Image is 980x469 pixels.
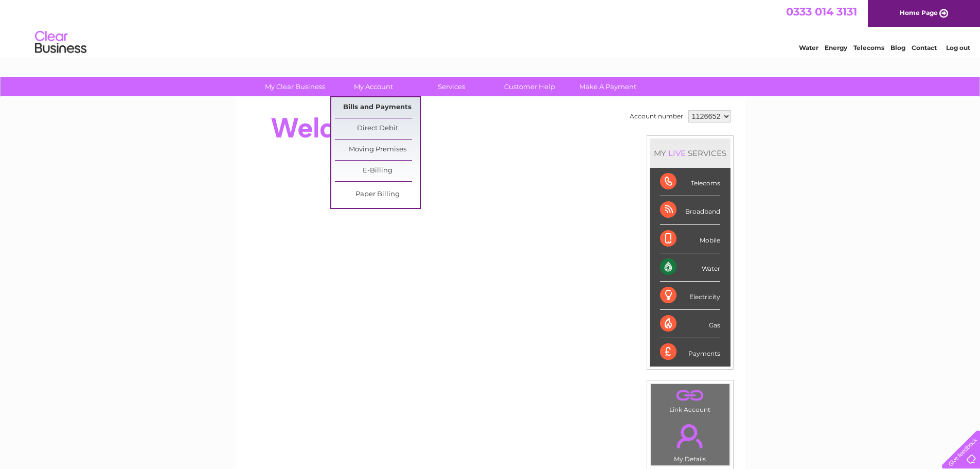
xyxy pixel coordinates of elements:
[946,44,970,51] a: Log out
[799,44,818,51] a: Water
[487,77,572,96] a: Customer Help
[890,44,905,51] a: Blog
[825,44,847,51] a: Energy
[666,148,688,158] div: LIVE
[853,44,884,51] a: Telecoms
[335,140,420,160] a: Moving Premises
[247,6,734,50] div: Clear Business is a trading name of Verastar Limited (registered in [GEOGRAPHIC_DATA] No. 3667643...
[335,97,420,118] a: Bills and Payments
[650,415,730,466] td: My Details
[660,282,720,310] div: Electricity
[335,184,420,205] a: Paper Billing
[660,225,720,253] div: Mobile
[653,418,727,454] a: .
[786,5,857,18] a: 0333 014 3131
[409,77,494,96] a: Services
[335,161,420,181] a: E-Billing
[627,108,686,125] td: Account number
[660,253,720,282] div: Water
[650,138,730,168] div: MY SERVICES
[912,44,937,51] a: Contact
[565,77,650,96] a: Make A Payment
[331,77,416,96] a: My Account
[253,77,337,96] a: My Clear Business
[660,310,720,338] div: Gas
[660,338,720,366] div: Payments
[34,27,87,58] img: logo.png
[650,384,730,416] td: Link Account
[335,118,420,139] a: Direct Debit
[660,168,720,196] div: Telecoms
[653,387,727,405] a: .
[660,196,720,224] div: Broadband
